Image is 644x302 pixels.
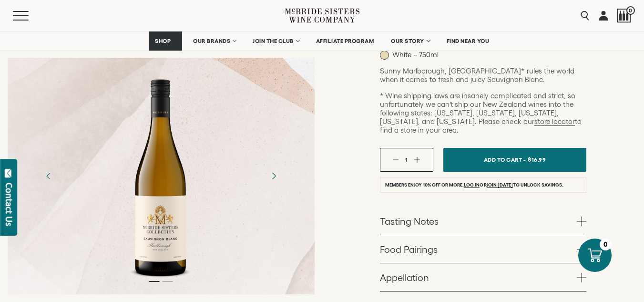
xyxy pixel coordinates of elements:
[534,117,575,126] a: store locator
[380,177,586,193] li: Members enjoy 10% off or more. or to unlock savings.
[260,162,287,189] button: Next
[380,92,586,135] p: * Wine shipping laws are insanely complicated and strict, so unfortunately we can’t ship our New ...
[193,38,230,44] span: OUR BRANDS
[36,164,61,188] button: Previous
[316,38,374,44] span: AFFILIATE PROGRAM
[626,6,635,15] span: 0
[391,38,424,44] span: OUR STORY
[600,239,612,250] div: 0
[464,182,480,188] a: Log in
[528,153,546,167] span: $16.99
[484,153,526,167] span: Add To Cart -
[380,207,586,235] a: Tasting Notes
[155,38,171,44] span: SHOP
[380,263,586,291] a: Appellation
[149,281,160,282] li: Page dot 1
[447,38,490,44] span: FIND NEAR YOU
[440,31,496,51] a: FIND NEAR YOU
[385,31,436,51] a: OUR STORY
[13,11,47,21] button: Mobile Menu Trigger
[487,182,513,188] a: join [DATE]
[310,31,380,51] a: AFFILIATE PROGRAM
[380,235,586,263] a: Food Pairings
[253,38,294,44] span: JOIN THE CLUB
[246,31,305,51] a: JOIN THE CLUB
[149,31,182,51] a: SHOP
[163,281,173,282] li: Page dot 2
[443,148,586,172] button: Add To Cart - $16.99
[187,31,242,51] a: OUR BRANDS
[380,51,439,60] p: White – 750ml
[380,67,586,84] p: Sunny Marlborough, [GEOGRAPHIC_DATA]* rules the world when it comes to fresh and juicy Sauvignon ...
[405,156,408,163] span: 1
[4,183,14,226] div: Contact Us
